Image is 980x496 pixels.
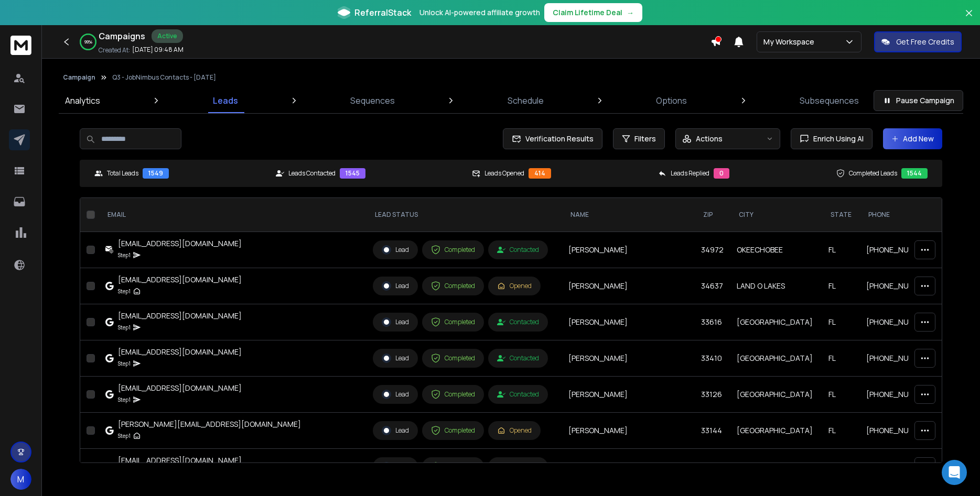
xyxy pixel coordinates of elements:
button: Enrich Using AI [791,128,873,149]
p: Step 1 [118,394,131,405]
div: Lead [382,317,409,327]
div: 1545 [340,168,365,179]
p: Sequences [350,94,395,107]
td: [PHONE_NUMBER] [860,377,938,413]
button: Campaign [63,73,95,82]
div: Contacted [497,390,539,399]
div: [EMAIL_ADDRESS][DOMAIN_NAME] [118,383,242,393]
p: Schedule [508,94,544,107]
h1: Campaigns [99,30,145,42]
td: [PERSON_NAME] [562,377,695,413]
td: [PHONE_NUMBER] [860,304,938,340]
div: 414 [529,168,551,179]
a: Leads [207,88,244,113]
div: Completed [431,281,475,291]
p: Step 1 [118,286,131,296]
span: ReferralStack [354,6,411,19]
a: Subsequences [793,88,865,113]
td: [GEOGRAPHIC_DATA] [730,449,822,485]
p: Step 1 [118,358,131,369]
p: Leads Replied [671,169,709,178]
td: [PERSON_NAME] [562,340,695,377]
button: Pause Campaign [874,90,963,111]
td: FL [822,304,860,340]
div: 1549 [143,168,169,179]
th: City [730,198,822,232]
div: Lead [382,390,409,399]
p: Actions [696,134,723,144]
td: [GEOGRAPHIC_DATA] [730,413,822,449]
p: Get Free Credits [896,37,954,47]
div: Completed [431,354,475,363]
button: M [10,469,31,490]
td: [PHONE_NUMBER] [860,413,938,449]
button: Add New [883,128,942,149]
p: Leads [213,94,238,107]
td: FL [822,449,860,485]
a: Sequences [344,88,401,113]
p: Q3 - JobNimbus Contacts - [DATE] [112,73,216,82]
p: Leads Opened [484,169,524,178]
div: Completed [431,462,475,471]
div: Completed [431,245,475,255]
p: Unlock AI-powered affiliate growth [419,7,540,18]
td: [PERSON_NAME] [562,449,695,485]
td: [GEOGRAPHIC_DATA] [730,304,822,340]
span: → [627,7,634,18]
p: Step 1 [118,431,131,441]
td: 33126 [695,377,730,413]
td: 33144 [695,413,730,449]
div: Completed [431,426,475,435]
p: Completed Leads [849,169,897,178]
p: Total Leads [107,169,138,178]
td: 34972 [695,232,730,268]
div: Opened [497,426,532,435]
span: Verification Results [521,134,594,144]
p: 99 % [84,39,92,45]
div: Lead [382,245,409,255]
div: Contacted [497,354,539,362]
button: Get Free Credits [874,31,962,52]
td: FL [822,413,860,449]
a: Options [650,88,693,113]
td: 33410 [695,340,730,377]
td: FL [822,268,860,304]
div: Lead [382,462,409,471]
div: Contacted [497,246,539,254]
div: 1544 [901,168,928,179]
p: Step 1 [118,250,131,260]
button: Close banner [962,6,976,31]
td: [PERSON_NAME] [562,232,695,268]
td: [PHONE_NUMBER] [860,232,938,268]
th: State [822,198,860,232]
th: Zip [695,198,730,232]
td: 33021 [695,449,730,485]
td: [PERSON_NAME] [562,304,695,340]
div: Completed [431,390,475,399]
td: LAND O LAKES [730,268,822,304]
th: LEAD STATUS [367,198,562,232]
th: NAME [562,198,695,232]
p: Created At: [99,46,130,54]
span: Filters [634,134,656,144]
a: Analytics [59,88,106,113]
div: [EMAIL_ADDRESS][DOMAIN_NAME] [118,455,242,466]
td: [PHONE_NUMBER] [860,268,938,304]
td: FL [822,377,860,413]
button: Verification Results [503,128,602,149]
th: EMAIL [99,198,367,232]
div: Lead [382,281,409,291]
div: Active [152,29,183,43]
td: OKEECHOBEE [730,232,822,268]
div: Opened [497,282,532,290]
div: Lead [382,354,409,363]
td: [PERSON_NAME] [562,268,695,304]
div: Lead [382,426,409,435]
td: 34637 [695,268,730,304]
a: Schedule [501,88,550,113]
th: Phone [860,198,938,232]
td: [GEOGRAPHIC_DATA] [730,377,822,413]
div: Contacted [497,318,539,326]
td: [PERSON_NAME] [562,413,695,449]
